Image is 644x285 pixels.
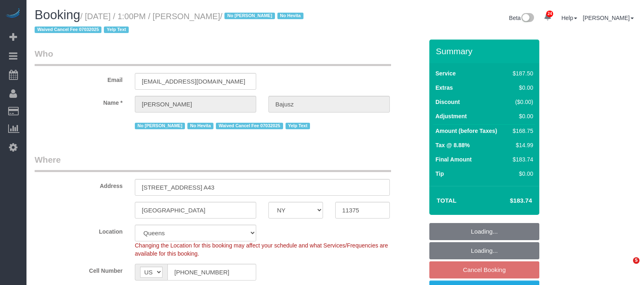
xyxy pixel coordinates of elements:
[435,98,460,106] label: Discount
[521,13,534,24] img: New interface
[510,84,533,92] div: $0.00
[510,112,533,120] div: $0.00
[616,257,636,277] iframe: Intercom live chat
[224,13,275,19] span: No [PERSON_NAME]
[435,155,472,163] label: Final Amount
[510,141,533,149] div: $14.99
[486,197,532,204] h4: $183.74
[561,15,577,21] a: Help
[509,15,534,21] a: Beta
[135,242,388,257] span: Changing the Location for this booking may affect your schedule and what Services/Frequencies are...
[135,96,256,113] input: First Name
[435,141,470,149] label: Tax @ 8.88%
[510,155,533,163] div: $183.74
[437,197,457,204] strong: Total
[436,46,535,56] h3: Summary
[435,69,456,77] label: Service
[583,15,634,21] a: [PERSON_NAME]
[633,257,640,264] span: 5
[104,27,129,33] span: Yelp Text
[510,98,533,106] div: ($0.00)
[546,11,553,17] span: 24
[35,154,391,172] legend: Where
[167,264,256,281] input: Cell Number
[216,123,283,129] span: Waived Cancel Fee 07032025
[277,13,303,19] span: No Hevita
[510,127,533,135] div: $168.75
[29,73,129,84] label: Email
[29,179,129,190] label: Address
[5,8,21,20] img: Automaid Logo
[135,123,185,129] span: No [PERSON_NAME]
[29,96,129,107] label: Name *
[510,69,533,77] div: $187.50
[335,202,390,219] input: Zip Code
[135,202,256,219] input: City
[35,48,391,66] legend: Who
[187,123,213,129] span: No Hevita
[286,123,310,129] span: Yelp Text
[435,170,444,178] label: Tip
[29,264,129,275] label: Cell Number
[35,8,80,22] span: Booking
[540,8,556,26] a: 24
[435,84,453,92] label: Extras
[35,27,101,33] span: Waived Cancel Fee 07032025
[29,225,129,236] label: Location
[510,170,533,178] div: $0.00
[435,127,497,135] label: Amount (before Taxes)
[135,73,256,90] input: Email
[435,112,467,120] label: Adjustment
[35,12,306,35] small: / [DATE] / 1:00PM / [PERSON_NAME]
[268,96,390,113] input: Last Name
